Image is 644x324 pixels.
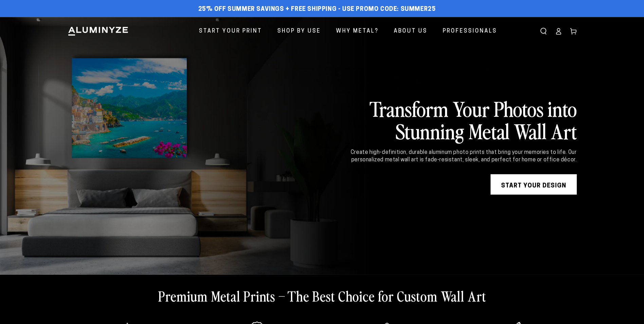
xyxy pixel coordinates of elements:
[331,22,384,40] a: Why Metal?
[536,24,551,39] summary: Search our site
[336,26,379,36] span: Why Metal?
[272,22,326,40] a: Shop By Use
[198,6,436,13] span: 25% off Summer Savings + Free Shipping - Use Promo Code: SUMMER25
[389,22,433,40] a: About Us
[158,287,486,305] h2: Premium Metal Prints – The Best Choice for Custom Wall Art
[199,26,262,36] span: Start Your Print
[491,174,577,195] a: START YOUR DESIGN
[68,26,129,36] img: Aluminyze
[394,26,427,36] span: About Us
[330,97,577,142] h2: Transform Your Photos into Stunning Metal Wall Art
[194,22,267,40] a: Start Your Print
[438,22,502,40] a: Professionals
[330,149,577,164] div: Create high-definition, durable aluminum photo prints that bring your memories to life. Our perso...
[443,26,497,36] span: Professionals
[277,26,321,36] span: Shop By Use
